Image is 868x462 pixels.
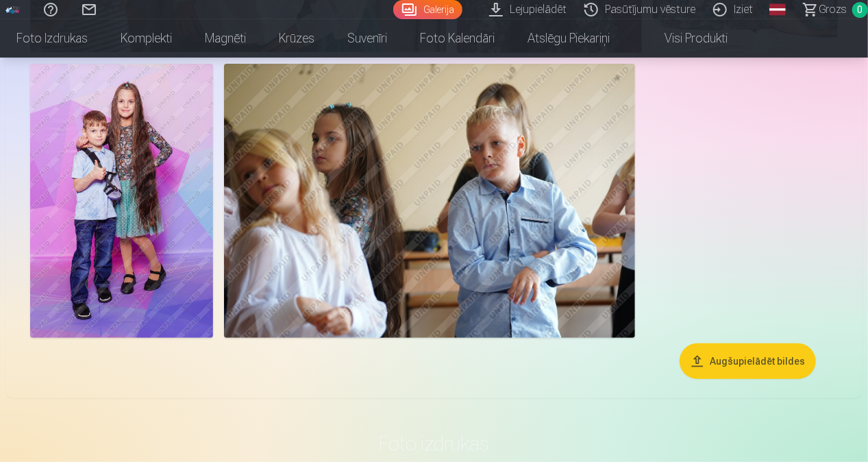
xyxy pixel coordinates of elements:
span: 0 [852,2,868,18]
button: Augšupielādēt bildes [680,343,816,379]
a: Atslēgu piekariņi [511,19,626,58]
img: /fa1 [5,5,21,14]
a: Krūzes [262,19,331,58]
a: Magnēti [188,19,262,58]
h3: Foto izdrukas [34,431,834,456]
a: Suvenīri [331,19,404,58]
span: Grozs [819,1,847,18]
a: Foto kalendāri [404,19,511,58]
a: Komplekti [104,19,188,58]
a: Visi produkti [626,19,744,58]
